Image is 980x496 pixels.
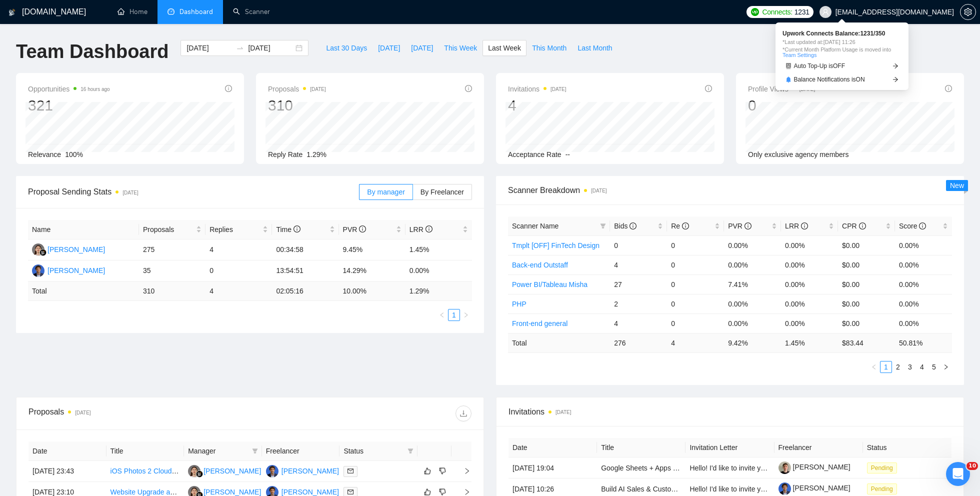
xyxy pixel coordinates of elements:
[482,40,526,56] button: Last Week
[838,235,895,255] td: $0.00
[281,465,339,476] div: [PERSON_NAME]
[778,463,850,471] a: [PERSON_NAME]
[184,441,262,461] th: Manager
[65,150,83,158] span: 100%
[508,150,561,158] span: Acceptance Rate
[179,7,213,16] span: Dashboard
[629,222,636,229] span: info-circle
[28,461,106,482] td: [DATE] 23:43
[122,190,138,195] time: [DATE]
[728,222,751,230] span: PVR
[205,220,272,239] th: Replies
[28,185,359,198] span: Proposal Sending Stats
[196,470,203,477] img: gigradar-bm.png
[842,222,865,230] span: CPR
[266,466,339,474] a: DU[PERSON_NAME]
[405,443,415,458] span: filter
[867,484,901,492] a: Pending
[667,235,724,255] td: 0
[139,239,205,260] td: 275
[205,239,272,260] td: 4
[266,487,339,495] a: DU[PERSON_NAME]
[28,405,250,421] div: Proposals
[778,461,791,474] img: c16qgZ-oQcZDzoWJOFa44TrLREkIBF44DBOJ8K7Im6srdQhifrIjat4Clsu1Ot_1bm
[899,222,926,230] span: Score
[28,96,110,115] div: 321
[16,40,168,63] h1: Team Dashboard
[598,218,608,233] span: filter
[266,465,278,477] img: DU
[188,465,200,477] img: KK
[359,225,366,232] span: info-circle
[28,220,139,239] th: Name
[774,438,863,457] th: Freelancer
[439,467,446,475] span: dislike
[233,7,270,16] a: searchScanner
[782,52,816,58] a: Team Settings
[555,409,571,415] time: [DATE]
[781,294,838,313] td: 0.00%
[838,313,895,333] td: $0.00
[532,42,566,53] span: This Month
[880,361,891,372] a: 1
[863,438,951,457] th: Status
[293,225,300,232] span: info-circle
[859,222,866,229] span: info-circle
[601,464,849,472] a: Google Sheets + Apps Script Expert | Enterprise Client Management Dashboard
[508,184,952,196] span: Scanner Breakdown
[778,482,791,495] img: c1hXM9bnB2RvzThLaBMv-EFriFBFov-fS4vrx8gLApOf6YtN3vHWnOixsiKQyUVnJ4
[822,8,829,15] span: user
[940,361,952,373] li: Next Page
[667,274,724,294] td: 0
[139,220,205,239] th: Proposals
[188,466,261,474] a: KK[PERSON_NAME]
[39,249,46,256] img: gigradar-bm.png
[867,462,897,473] span: Pending
[966,462,978,470] span: 10
[456,409,471,417] span: download
[895,274,952,294] td: 0.00%
[960,8,975,16] span: setting
[762,6,792,17] span: Connects:
[781,274,838,294] td: 0.00%
[781,255,838,274] td: 0.00%
[928,361,939,372] a: 5
[748,150,849,158] span: Only exclusive agency members
[838,274,895,294] td: $0.00
[512,241,599,249] a: Tmplt [OFF] FinTech Design
[320,40,372,56] button: Last 30 Days
[439,312,445,318] span: left
[508,457,597,478] td: [DATE] 19:04
[436,309,448,321] li: Previous Page
[610,313,667,333] td: 4
[512,319,567,327] a: Front-end general
[785,222,808,230] span: LRR
[405,239,472,260] td: 1.45%
[139,281,205,301] td: 310
[512,222,558,230] span: Scanner Name
[744,222,751,229] span: info-circle
[143,224,194,235] span: Proposals
[751,8,759,16] img: upwork-logo.png
[892,361,904,373] li: 2
[916,361,928,373] li: 4
[306,150,326,158] span: 1.29%
[248,42,293,53] input: End date
[236,44,244,52] span: swap-right
[436,309,448,321] button: left
[838,294,895,313] td: $0.00
[439,488,446,496] span: dislike
[782,74,901,85] a: bellBalance Notifications isONarrow-right
[448,309,460,321] li: 1
[799,86,815,92] time: [DATE]
[326,42,367,53] span: Last 30 Days
[420,188,464,196] span: By Freelancer
[610,255,667,274] td: 4
[339,281,405,301] td: 10.00 %
[205,281,272,301] td: 4
[32,245,105,253] a: KK[PERSON_NAME]
[268,150,302,158] span: Reply Rate
[748,96,815,115] div: 0
[32,264,44,277] img: DU
[448,309,459,320] a: 1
